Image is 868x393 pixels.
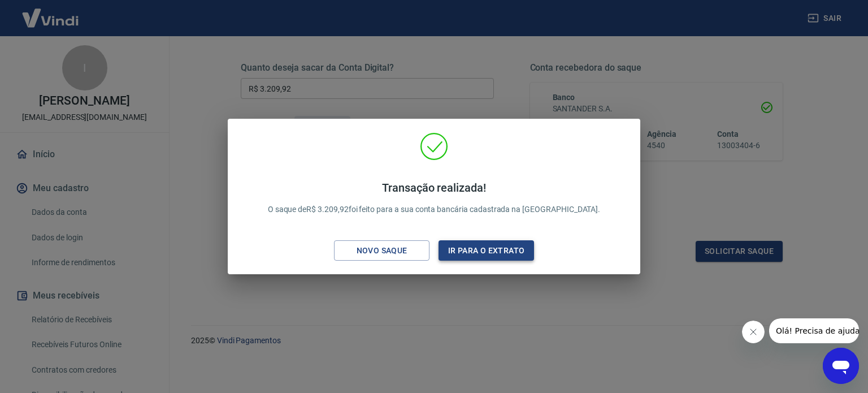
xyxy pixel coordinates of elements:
[343,244,421,258] div: Novo saque
[334,240,429,261] button: Novo saque
[823,348,859,384] iframe: Botão para abrir a janela de mensagens
[439,240,534,261] button: Ir para o extrato
[742,321,765,343] iframe: Fechar mensagem
[268,181,601,215] p: O saque de R$ 3.209,92 foi feito para a sua conta bancária cadastrada na [GEOGRAPHIC_DATA].
[7,8,95,17] span: Olá! Precisa de ajuda?
[268,181,601,195] h4: Transação realizada!
[769,318,859,343] iframe: Mensagem da empresa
